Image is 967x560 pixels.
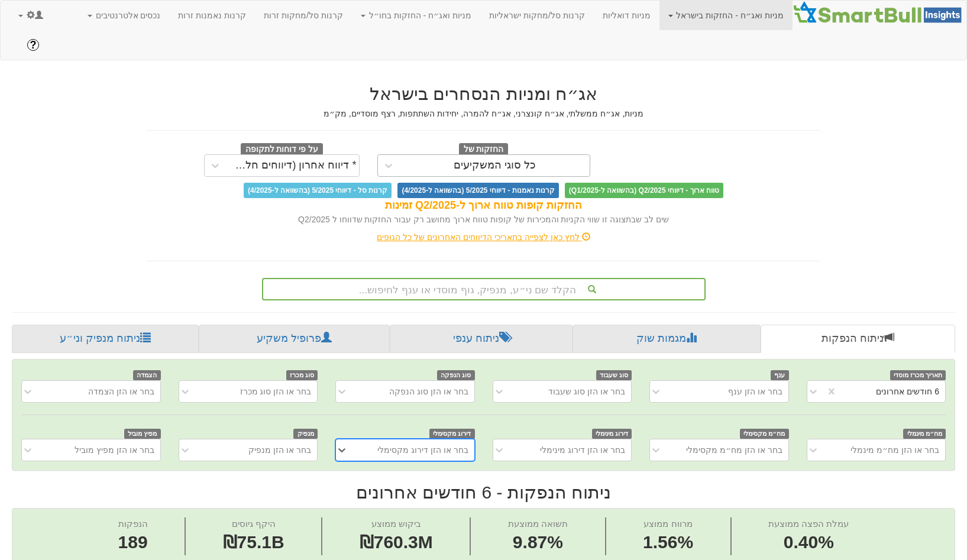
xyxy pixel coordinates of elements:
[293,429,318,439] span: מנפיק
[459,143,509,156] span: החזקות של
[118,530,148,555] span: 189
[659,1,793,30] a: מניות ואג״ח - החזקות בישראל
[232,519,276,529] span: היקף גיוסים
[124,429,161,439] span: מפיץ מוביל
[761,325,955,353] a: ניתוח הנפקות
[437,370,475,380] span: סוג הנפקה
[147,109,821,118] h5: מניות, אג״ח ממשלתי, אג״ח קונצרני, אג״ח להמרה, יחידות השתתפות, רצף מוסדיים, מק״מ
[241,143,323,156] span: על פי דוחות לתקופה
[147,213,821,225] div: שים לב שבתצוגה זו שווי הקניות והמכירות של קופות טווח ארוך מחושב רק עבור החזקות שדווחו ל Q2/2025
[12,483,955,502] h2: ניתוח הנפקות - 6 חודשים אחרונים
[199,325,389,353] a: פרופיל משקיע
[138,231,830,243] div: לחץ כאן לצפייה בתאריכי הדיווחים האחרונים של כל הגופים
[592,429,632,439] span: דירוג מינימלי
[12,325,199,353] a: ניתוח מנפיק וני״ע
[429,429,475,439] span: דירוג מקסימלי
[480,1,594,30] a: קרנות סל/מחקות ישראליות
[903,429,946,439] span: מח״מ מינמלי
[75,444,154,456] div: בחר או הזן מפיץ מוביל
[169,1,255,30] a: קרנות נאמנות זרות
[643,519,692,529] span: מרווח ממוצע
[255,1,352,30] a: קרנות סל/מחקות זרות
[147,84,821,103] h2: אג״ח ומניות הנסחרים בישראל
[890,370,946,380] span: תאריך מכרז מוסדי
[768,530,849,555] span: 0.40%
[79,1,170,30] a: נכסים אלטרנטיבים
[768,519,849,529] span: עמלת הפצה ממוצעת
[30,39,37,51] span: ?
[573,325,760,353] a: מגמות שוק
[771,370,789,380] span: ענף
[643,530,693,555] span: 1.56%
[263,279,704,299] div: הקלד שם ני״ע, מנפיק, גוף מוסדי או ענף לחיפוש...
[793,1,966,24] img: Smartbull
[397,183,558,198] span: קרנות נאמנות - דיווחי 5/2025 (בהשוואה ל-4/2025)
[454,160,536,171] div: כל סוגי המשקיעים
[244,183,392,198] span: קרנות סל - דיווחי 5/2025 (בהשוואה ל-4/2025)
[850,444,939,456] div: בחר או הזן מח״מ מינמלי
[286,370,318,380] span: סוג מכרז
[88,386,154,397] div: בחר או הזן הצמדה
[596,370,632,380] span: סוג שעבוד
[133,370,161,380] span: הצמדה
[390,325,573,353] a: ניתוח ענפי
[728,386,782,397] div: בחר או הזן ענף
[18,30,48,60] a: ?
[508,530,568,555] span: 9.87%
[686,444,782,456] div: בחר או הזן מח״מ מקסימלי
[740,429,789,439] span: מח״מ מקסימלי
[248,444,311,456] div: בחר או הזן מנפיק
[223,532,284,552] span: ₪75.1B
[508,519,568,529] span: תשואה ממוצעת
[147,198,821,213] div: החזקות קופות טווח ארוך ל-Q2/2025 זמינות
[229,160,357,171] div: * דיווח אחרון (דיווחים חלקיים)
[540,444,625,456] div: בחר או הזן דירוג מינימלי
[548,386,625,397] div: בחר או הזן סוג שעבוד
[594,1,659,30] a: מניות דואליות
[118,519,148,529] span: הנפקות
[240,386,312,397] div: בחר או הזן סוג מכרז
[565,183,723,198] span: טווח ארוך - דיווחי Q2/2025 (בהשוואה ל-Q1/2025)
[371,519,421,529] span: ביקוש ממוצע
[876,386,939,397] div: 6 חודשים אחרונים
[352,1,480,30] a: מניות ואג״ח - החזקות בחו״ל
[389,386,468,397] div: בחר או הזן סוג הנפקה
[360,532,433,552] span: ₪760.3M
[377,444,468,456] div: בחר או הזן דירוג מקסימלי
